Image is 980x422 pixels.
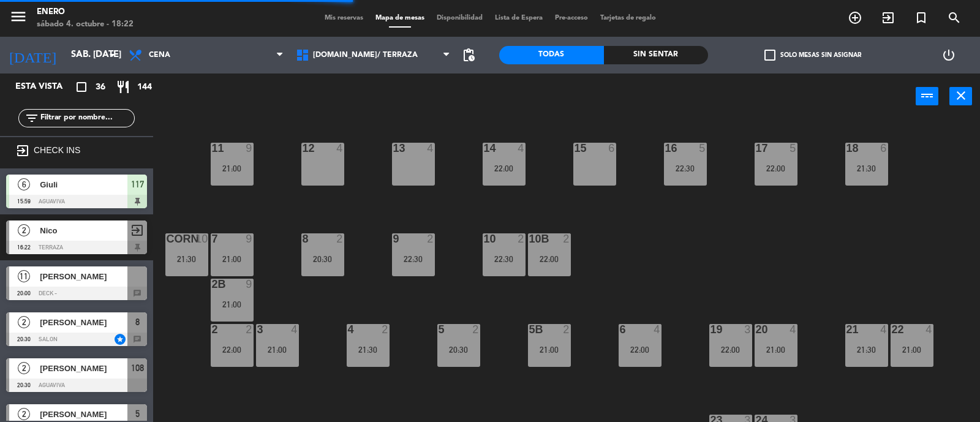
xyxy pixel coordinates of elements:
span: Cena [149,51,170,59]
div: 2 [212,324,213,335]
i: exit_to_app [15,143,30,158]
div: 10 [484,233,484,244]
div: 22:00 [211,345,254,354]
div: 20:30 [437,345,480,354]
div: 21:30 [347,345,390,354]
div: 4 [291,324,298,335]
div: 2 [518,233,525,244]
div: 22:30 [483,255,526,263]
span: [DOMAIN_NAME]/ TERRAZA [313,51,418,59]
div: 22:30 [392,255,435,263]
span: 5 [135,407,140,421]
i: menu [9,7,28,26]
span: [PERSON_NAME] [40,316,127,329]
div: 22 [892,324,892,335]
i: arrow_drop_down [105,48,119,62]
div: 16 [665,143,666,154]
div: 11 [212,143,213,154]
div: 6 [620,324,620,335]
div: 21:30 [845,164,888,173]
div: 21:30 [165,255,208,263]
div: 22:00 [528,255,571,263]
button: power_input [916,87,938,105]
span: pending_actions [461,48,476,62]
span: [PERSON_NAME] [40,270,127,283]
div: corn [167,233,167,244]
span: Nico [40,224,127,237]
div: 2 [336,233,344,244]
div: 4 [925,324,933,335]
div: 2 [563,233,570,244]
div: Sin sentar [604,46,709,64]
div: 9 [393,233,394,244]
div: 5 [699,143,706,154]
span: Pre-acceso [549,15,594,21]
span: check_box_outline_blank [764,50,775,61]
input: Filtrar por nombre... [39,111,134,125]
span: 117 [131,177,144,192]
i: filter_list [24,111,39,126]
div: 2 [382,324,389,335]
div: 4 [790,324,797,335]
span: 2 [18,224,30,236]
div: 8 [303,233,303,244]
div: 2 [427,233,434,244]
div: 6 [880,143,888,154]
span: Mis reservas [318,15,369,21]
div: Enero [37,6,134,18]
span: 2 [18,316,30,328]
div: 9 [246,279,253,290]
div: 5 [439,324,439,335]
i: turned_in_not [914,10,929,25]
div: 15 [575,143,575,154]
div: 4 [654,324,661,335]
span: exit_to_app [130,223,145,238]
i: exit_to_app [881,10,895,25]
div: 17 [756,143,756,154]
div: 3 [257,324,258,335]
div: 2 [472,324,480,335]
div: 21:00 [755,345,797,354]
div: 22:00 [755,164,797,173]
div: 13 [393,143,394,154]
div: 2B [212,279,213,290]
span: Disponibilidad [431,15,489,21]
div: 14 [484,143,484,154]
button: close [949,87,972,105]
div: Todas [499,46,604,64]
div: 21:00 [211,300,254,309]
span: 6 [18,178,30,190]
span: Lista de Espera [489,15,549,21]
div: 9 [246,233,253,244]
span: 2 [18,408,30,420]
div: 4 [880,324,888,335]
button: menu [9,7,28,30]
i: power_input [920,88,935,103]
i: crop_square [74,80,89,94]
div: 21:00 [891,345,933,354]
label: CHECK INS [34,145,80,155]
span: 144 [137,80,152,94]
div: 22:00 [483,164,526,173]
div: 4 [336,143,344,154]
div: 5 [790,143,797,154]
div: 5B [529,324,530,335]
span: [PERSON_NAME] [40,362,127,375]
div: 12 [303,143,303,154]
span: 8 [135,315,140,330]
div: 20 [756,324,756,335]
span: 108 [131,361,144,375]
div: Esta vista [6,80,88,94]
div: 22:00 [709,345,752,354]
span: 2 [18,362,30,374]
div: 10b [529,233,530,244]
div: 20:30 [301,255,344,263]
label: Solo mesas sin asignar [764,50,861,61]
span: 36 [96,80,105,94]
i: restaurant [116,80,130,94]
div: 9 [246,143,253,154]
i: close [954,88,968,103]
div: 19 [710,324,711,335]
